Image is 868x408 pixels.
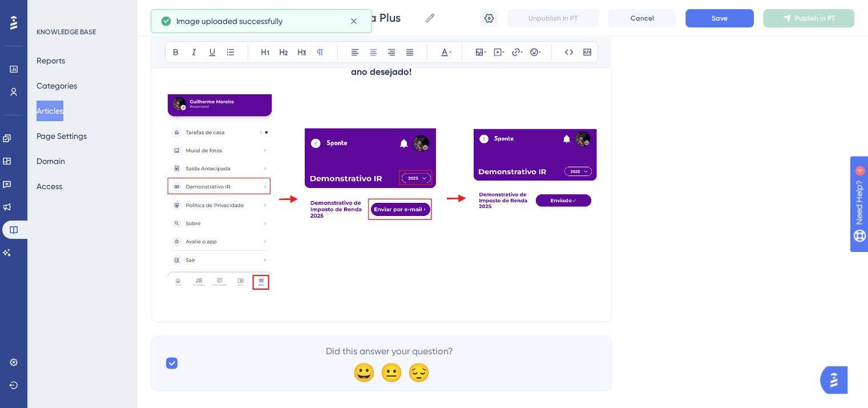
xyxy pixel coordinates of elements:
button: Articles [37,101,63,121]
button: Save [685,9,754,27]
div: 😐 [380,363,398,381]
button: Unpublish in PT [507,9,599,27]
span: Publish in PT [795,14,835,23]
button: Categories [37,75,77,96]
div: 4 [79,6,83,15]
button: Domain [37,151,65,171]
button: Page Settings [37,126,87,146]
span: Did this answer your question? [326,345,453,358]
button: Reports [37,50,65,71]
div: 😔 [407,363,426,381]
div: 😀 [353,363,371,381]
strong: basta selecionar o ano desejado! [351,53,592,77]
span: Need Help? [27,3,71,17]
button: Cancel [608,9,676,27]
span: Image uploaded successfully [176,14,282,28]
iframe: UserGuiding AI Assistant Launcher [820,363,854,397]
span: Save [712,14,728,23]
button: Access [37,176,62,197]
span: Unpublish in PT [528,14,578,23]
button: Publish in PT [763,9,854,27]
span: Cancel [631,14,654,23]
div: KNOWLEDGE BASE [37,27,96,37]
